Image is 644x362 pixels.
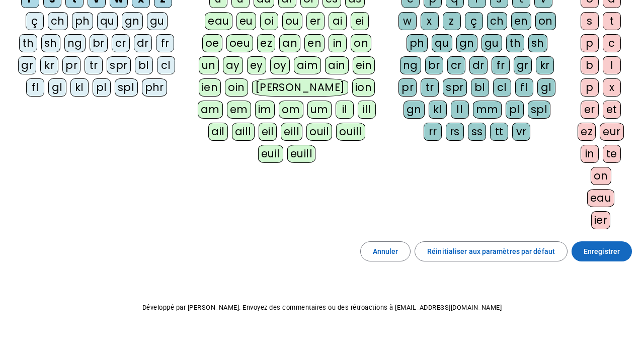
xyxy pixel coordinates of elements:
[157,56,175,74] div: cl
[279,34,300,52] div: an
[587,189,615,207] div: eau
[407,34,428,52] div: ph
[205,12,232,30] div: eau
[400,56,421,74] div: ng
[469,56,488,74] div: dr
[307,101,332,119] div: um
[306,123,332,141] div: ouil
[112,34,130,52] div: cr
[398,78,417,97] div: pr
[490,123,508,141] div: tt
[258,145,283,163] div: euil
[572,241,632,261] button: Enregistrer
[581,12,599,30] div: s
[360,241,411,261] button: Annuler
[225,78,248,97] div: oin
[451,101,469,119] div: ll
[421,78,439,97] div: tr
[270,56,290,74] div: oy
[8,302,636,314] p: Développé par [PERSON_NAME]. Envoyez des commentaires ou des rétroactions à [EMAIL_ADDRESS][DOMAI...
[64,34,86,52] div: ng
[591,167,611,185] div: on
[40,56,58,74] div: kr
[281,123,302,141] div: eill
[537,78,555,97] div: gl
[199,78,221,97] div: ien
[142,78,168,97] div: phr
[421,12,439,30] div: x
[351,12,369,30] div: ei
[72,12,93,30] div: ph
[429,101,447,119] div: kl
[122,12,143,30] div: gn
[514,56,532,74] div: gr
[329,12,347,30] div: ai
[282,12,302,30] div: ou
[351,34,371,52] div: on
[512,123,530,141] div: vr
[471,78,489,97] div: bl
[492,56,510,74] div: fr
[443,12,461,30] div: z
[223,56,243,74] div: ay
[294,56,321,74] div: aim
[468,123,486,141] div: ss
[19,34,37,52] div: th
[336,123,365,141] div: ouill
[581,78,599,97] div: p
[306,12,325,30] div: er
[115,78,138,97] div: spl
[465,12,483,30] div: ç
[528,34,547,52] div: sh
[584,245,620,257] span: Enregistrer
[506,34,524,52] div: th
[581,101,599,119] div: er
[353,56,375,74] div: ein
[446,123,464,141] div: rs
[252,78,348,97] div: [PERSON_NAME]
[147,12,168,30] div: gu
[600,123,624,141] div: eur
[447,56,465,74] div: cr
[443,78,467,97] div: spr
[26,12,44,30] div: ç
[493,78,511,97] div: cl
[456,34,477,52] div: gn
[227,101,251,119] div: em
[93,78,111,97] div: pl
[528,101,551,119] div: spl
[48,12,68,30] div: ch
[232,123,255,141] div: aill
[352,78,375,97] div: ion
[603,34,621,52] div: c
[581,34,599,52] div: p
[134,34,152,52] div: dr
[481,34,502,52] div: gu
[603,78,621,97] div: x
[415,241,568,261] button: Réinitialiser aux paramètres par défaut
[199,56,219,74] div: un
[236,12,256,30] div: eu
[85,56,103,74] div: tr
[259,123,277,141] div: eil
[70,78,89,97] div: kl
[603,12,621,30] div: t
[603,145,621,163] div: te
[260,12,278,30] div: oi
[591,211,611,229] div: ier
[515,78,533,97] div: fl
[208,123,228,141] div: ail
[603,56,621,74] div: l
[26,78,44,97] div: fl
[329,34,347,52] div: in
[578,123,596,141] div: ez
[506,101,524,119] div: pl
[62,56,80,74] div: pr
[97,12,118,30] div: qu
[202,34,222,52] div: oe
[156,34,174,52] div: fr
[404,101,425,119] div: gn
[487,12,507,30] div: ch
[255,101,275,119] div: im
[398,12,417,30] div: w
